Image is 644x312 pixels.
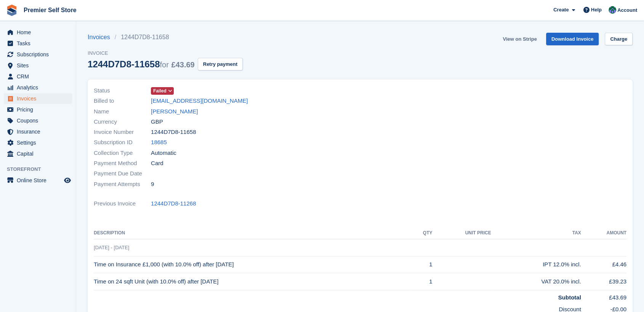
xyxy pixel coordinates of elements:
[4,175,72,186] a: menu
[63,176,72,185] a: Preview store
[88,59,195,69] div: 1244D7D8-11658
[171,60,195,69] span: £43.69
[591,6,602,14] span: Help
[411,256,432,273] td: 1
[94,86,151,95] span: Status
[581,256,626,273] td: £4.46
[94,227,411,239] th: Description
[151,180,154,189] span: 9
[94,138,151,147] span: Subscription ID
[21,4,80,16] a: Premier Self Store
[4,82,72,93] a: menu
[88,33,115,42] a: Invoices
[17,71,62,82] span: CRM
[4,115,72,126] a: menu
[94,180,151,189] span: Payment Attempts
[198,58,243,70] button: Retry payment
[94,128,151,137] span: Invoice Number
[88,33,243,42] nav: breadcrumbs
[605,33,633,45] a: Charge
[581,227,626,239] th: Amount
[4,93,72,104] a: menu
[491,260,581,269] div: IPT 12.0% incl.
[17,126,62,137] span: Insurance
[17,148,62,159] span: Capital
[94,245,129,250] span: [DATE] - [DATE]
[151,86,174,95] a: Failed
[94,169,151,178] span: Payment Due Date
[17,104,62,115] span: Pricing
[17,115,62,126] span: Coupons
[153,88,167,94] span: Failed
[411,227,432,239] th: QTY
[94,159,151,168] span: Payment Method
[432,227,491,239] th: Unit Price
[4,104,72,115] a: menu
[609,6,616,14] img: Jo Granger
[151,118,163,126] span: GBP
[17,38,62,49] span: Tasks
[491,277,581,286] div: VAT 20.0% incl.
[17,60,62,71] span: Sites
[151,107,198,116] a: [PERSON_NAME]
[491,227,581,239] th: Tax
[94,107,151,116] span: Name
[151,199,196,208] a: 1244D7D8-11268
[151,149,176,158] span: Automatic
[500,33,540,45] a: View on Stripe
[581,290,626,302] td: £43.69
[4,38,72,49] a: menu
[4,126,72,137] a: menu
[4,27,72,38] a: menu
[17,175,62,186] span: Online Store
[88,49,243,57] span: Invoice
[151,128,196,137] span: 1244D7D8-11658
[94,118,151,126] span: Currency
[4,71,72,82] a: menu
[553,6,569,14] span: Create
[94,256,411,273] td: Time on Insurance £1,000 (with 10.0% off) after [DATE]
[160,60,168,69] span: for
[6,5,18,16] img: stora-icon-8386f47178a22dfd0bd8f6a31ec36ba5ce8667c1dd55bd0f319d3a0aa187defe.svg
[151,97,248,105] a: [EMAIL_ADDRESS][DOMAIN_NAME]
[94,149,151,158] span: Collection Type
[17,137,62,148] span: Settings
[558,294,581,301] strong: Subtotal
[17,82,62,93] span: Analytics
[94,97,151,105] span: Billed to
[94,273,411,290] td: Time on 24 sqft Unit (with 10.0% off) after [DATE]
[7,166,76,173] span: Storefront
[4,137,72,148] a: menu
[581,273,626,290] td: £39.23
[4,148,72,159] a: menu
[617,6,637,14] span: Account
[151,159,163,168] span: Card
[4,60,72,71] a: menu
[17,49,62,60] span: Subscriptions
[546,33,599,45] a: Download Invoice
[411,273,432,290] td: 1
[17,27,62,38] span: Home
[17,93,62,104] span: Invoices
[94,199,151,208] span: Previous Invoice
[151,138,167,147] a: 18685
[4,49,72,60] a: menu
